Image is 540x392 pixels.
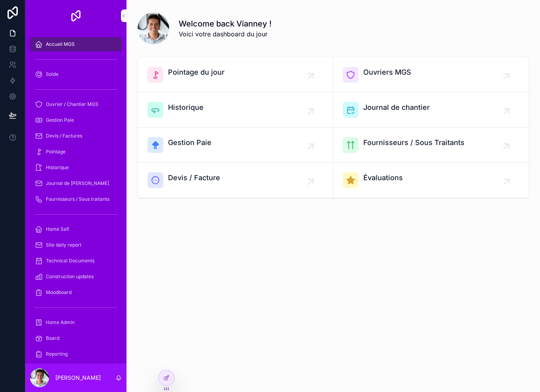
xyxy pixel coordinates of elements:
span: Home Safi [46,226,69,232]
a: Gestion Paie [138,128,333,163]
a: Devis / Facture [138,163,333,198]
p: [PERSON_NAME] [55,374,101,382]
a: Ouvrier / Chantier MGS [30,97,122,111]
a: Reporting [30,347,122,361]
span: Technical Documents [46,258,94,264]
a: Journal de chantier [333,92,529,128]
span: Ouvrier / Chantier MGS [46,101,98,107]
a: Évaluations [333,163,529,198]
span: Pointage [46,149,66,155]
span: Journal de [PERSON_NAME] [46,180,109,187]
span: Ouvriers MGS [363,67,411,78]
a: Home Safi [30,222,122,236]
span: Construction updates [46,273,94,280]
h1: Welcome back Vianney ! [179,18,272,29]
a: Journal de [PERSON_NAME] [30,176,122,190]
a: Moodboard [30,285,122,300]
span: Moodboard [46,289,72,296]
span: Fournisseurs / Sous traitants [46,196,110,202]
span: Reporting [46,351,68,357]
span: Évaluations [363,172,403,183]
a: Fournisseurs / Sous Traitants [333,128,529,163]
img: App logo [70,9,82,22]
span: Site daily report [46,242,81,248]
a: Ouvriers MGS [333,57,529,92]
span: Historique [46,164,69,171]
a: Fournisseurs / Sous traitants [30,192,122,206]
a: Board [30,331,122,345]
span: Voici votre dashboard du jour [179,29,272,39]
div: scrollable content [25,32,127,364]
span: Journal de chantier [363,102,430,113]
a: Pointage du jour [138,57,333,92]
a: Technical Documents [30,254,122,268]
span: Devis / Factures [46,133,82,139]
span: Accueil MGS [46,41,75,47]
a: Pointage [30,145,122,159]
a: Home Admin [30,315,122,330]
span: Historique [168,102,204,113]
span: Gestion Paie [168,137,211,148]
span: Board [46,335,59,341]
a: Solde [30,67,122,81]
span: Solde [46,71,59,77]
span: Fournisseurs / Sous Traitants [363,137,464,148]
span: Pointage du jour [168,67,225,78]
a: Gestion Paie [30,113,122,127]
a: Site daily report [30,238,122,252]
span: Gestion Paie [46,117,74,123]
a: Construction updates [30,269,122,284]
span: Home Admin [46,319,75,326]
a: Historique [138,92,333,128]
span: Devis / Facture [168,172,220,183]
a: Accueil MGS [30,37,122,51]
a: Devis / Factures [30,129,122,143]
a: Historique [30,160,122,175]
